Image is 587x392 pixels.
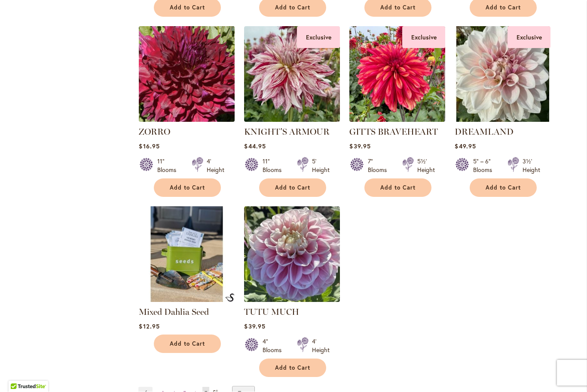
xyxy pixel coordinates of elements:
div: 11" Blooms [263,157,287,175]
span: Add to Cart [486,4,521,12]
div: 4' Height [312,338,330,355]
span: Add to Cart [380,4,416,12]
img: Tutu Much [244,207,340,302]
span: $12.95 [139,323,159,331]
img: Mixed Dahlia Seed [225,294,235,302]
div: 7" Blooms [368,157,392,175]
div: 4" Blooms [263,338,287,355]
span: $44.95 [244,142,266,151]
a: ZORRO [139,127,170,137]
a: Zorro [139,116,235,124]
span: $16.95 [139,142,159,151]
a: GITTS BRAVEHEART [349,127,438,137]
div: Exclusive [297,27,340,48]
div: 3½' Height [523,157,540,175]
img: KNIGHTS ARMOUR [244,27,340,122]
span: Add to Cart [170,4,205,12]
a: GITTS BRAVEHEART Exclusive [349,116,445,124]
span: $49.95 [455,142,476,151]
a: TUTU MUCH [244,307,299,317]
span: Add to Cart [275,184,310,192]
button: Add to Cart [364,179,431,197]
span: Add to Cart [275,365,310,372]
span: Add to Cart [170,341,205,348]
span: Add to Cart [275,4,310,12]
button: Add to Cart [259,179,326,197]
div: 11" Blooms [157,157,181,175]
a: KNIGHT'S ARMOUR [244,127,330,137]
a: DREAMLAND [455,127,514,137]
a: KNIGHTS ARMOUR Exclusive [244,116,340,124]
a: Tutu Much [244,296,340,304]
button: Add to Cart [470,179,537,197]
div: 5½' Height [417,157,435,175]
div: 5' Height [312,157,330,175]
span: $39.95 [349,142,370,151]
img: GITTS BRAVEHEART [349,27,445,122]
img: Mixed Dahlia Seed [139,207,235,302]
iframe: Launch Accessibility Center [6,362,31,386]
button: Add to Cart [259,359,326,377]
a: DREAMLAND Exclusive [455,116,550,124]
div: Exclusive [508,27,550,48]
button: Add to Cart [154,179,221,197]
div: Exclusive [402,27,445,48]
img: Zorro [137,24,237,125]
span: Add to Cart [486,184,521,192]
span: $39.95 [244,323,265,331]
span: Add to Cart [380,184,416,192]
img: DREAMLAND [455,27,550,122]
div: 4' Height [207,157,224,175]
a: Mixed Dahlia Seed [139,307,209,317]
button: Add to Cart [154,335,221,353]
a: Mixed Dahlia Seed Mixed Dahlia Seed [139,296,235,304]
span: Add to Cart [170,184,205,192]
div: 5" – 6" Blooms [473,157,497,175]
